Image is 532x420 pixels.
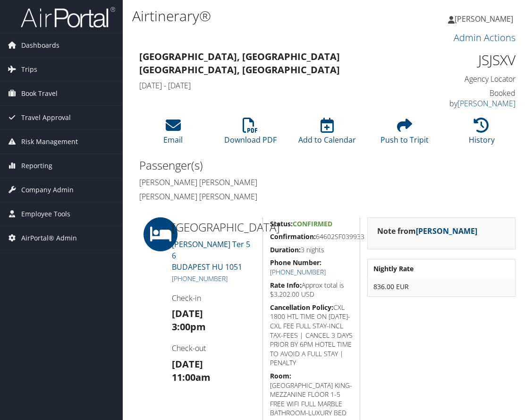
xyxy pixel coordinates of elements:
span: Company Admin [21,178,74,202]
h4: [DATE] - [DATE] [139,80,418,91]
span: Reporting [21,154,52,178]
h1: JSJSXV [432,50,515,70]
h4: Check-out [172,343,255,353]
span: Trips [21,58,37,81]
h2: [GEOGRAPHIC_DATA] [172,219,255,235]
a: [PERSON_NAME] Ter 5 6BUDAPEST HU 1051 [172,239,250,272]
h4: [PERSON_NAME] [PERSON_NAME] [139,191,321,202]
a: Add to Calendar [298,123,356,146]
span: Confirmed [293,219,332,228]
h5: 3 nights [270,245,353,255]
h5: CXL 1800 HTL TIME ON [DATE]-CXL FEE FULL STAY-INCL TAX-FEES | CANCEL 3 DAYS PRIOR BY 6PM HOTEL TI... [270,303,353,368]
h4: [PERSON_NAME] [PERSON_NAME] [139,177,321,188]
strong: [DATE] [172,307,203,320]
strong: [DATE] [172,358,203,370]
strong: Room: [270,371,291,380]
a: Admin Actions [454,31,515,44]
strong: [GEOGRAPHIC_DATA], [GEOGRAPHIC_DATA] [GEOGRAPHIC_DATA], [GEOGRAPHIC_DATA] [139,50,340,76]
a: [PERSON_NAME] [457,98,515,109]
span: Travel Approval [21,106,71,129]
img: airportal-logo.png [21,6,115,28]
h2: Passenger(s) [139,157,321,173]
td: 836.00 EUR [369,278,514,295]
a: History [469,123,495,146]
a: [PERSON_NAME] [448,5,523,33]
span: Dashboards [21,34,59,57]
strong: Cancellation Policy: [270,303,333,312]
a: [PHONE_NUMBER] [172,274,228,283]
span: [PERSON_NAME] [455,14,513,24]
strong: Duration: [270,245,301,254]
strong: Status: [270,219,293,228]
h4: Check-in [172,293,255,303]
a: Download PDF [224,123,277,146]
span: Risk Management [21,130,78,154]
a: [PERSON_NAME] [416,226,477,236]
strong: Rate Info: [270,281,302,290]
span: Employee Tools [21,202,70,226]
strong: Phone Number: [270,258,321,267]
strong: Confirmation: [270,232,316,241]
strong: 11:00am [172,371,211,384]
h5: Approx total is $3,202.00 USD [270,281,353,299]
h5: 64602SF039933 [270,232,353,241]
h1: Airtinerary® [132,6,392,26]
span: Book Travel [21,82,58,105]
strong: Note from [377,226,477,236]
strong: 3:00pm [172,320,206,333]
a: Push to Tripit [380,123,429,146]
a: [PHONE_NUMBER] [270,267,326,276]
h4: Booked by [432,88,515,109]
th: Nightly Rate [369,260,514,277]
a: Email [163,123,183,146]
span: AirPortal® Admin [21,226,77,250]
h4: Agency Locator [432,74,515,84]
